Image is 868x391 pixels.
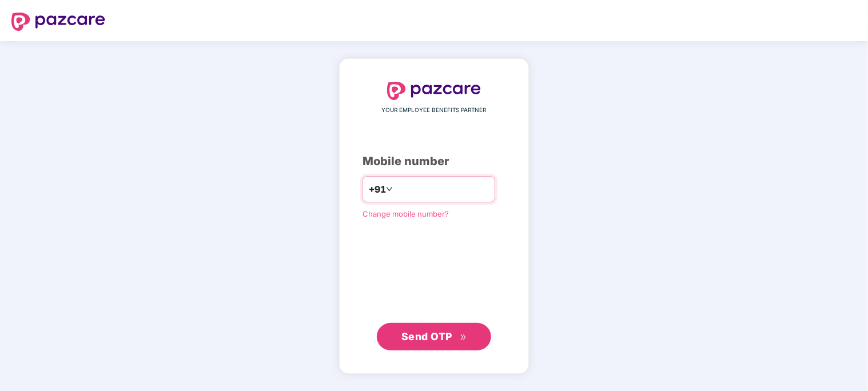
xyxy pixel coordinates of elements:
img: logo [387,82,481,100]
span: double-right [460,334,467,341]
span: YOUR EMPLOYEE BENEFITS PARTNER [382,106,487,115]
span: down [386,186,393,193]
img: logo [11,13,105,31]
span: +91 [369,182,386,197]
button: Send OTPdouble-right [377,323,491,350]
div: Mobile number [363,153,505,170]
a: Change mobile number? [363,209,449,218]
span: Send OTP [401,330,452,342]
